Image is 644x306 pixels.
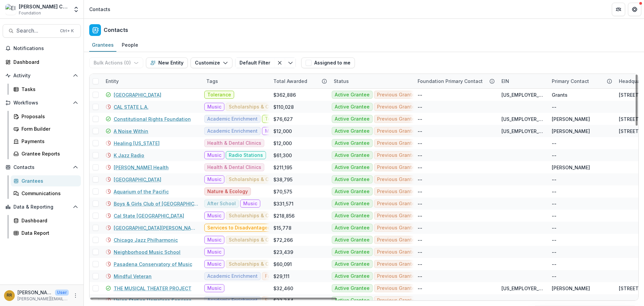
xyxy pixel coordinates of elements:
[552,176,556,183] div: --
[552,164,590,171] div: [PERSON_NAME]
[377,104,418,110] span: Previous Grantee
[273,116,293,123] div: $76,627
[114,261,192,268] a: Pasadena Conservatory of Music
[207,116,258,122] span: Academic Enrichment
[501,116,544,123] div: [US_EMPLOYER_IDENTIFICATION_NUMBER]
[207,237,221,243] span: Music
[202,78,222,85] div: Tags
[335,116,370,122] span: Active Grantee
[207,128,258,134] span: Academic Enrichment
[17,296,69,302] p: [PERSON_NAME][EMAIL_ADDRESS][DOMAIN_NAME]
[114,164,169,171] a: [PERSON_NAME] Health
[552,285,590,292] div: [PERSON_NAME]
[207,286,221,291] span: Music
[114,285,192,292] a: THE MUSICAL THEATER PROJECT
[335,92,370,98] span: Active Grantee
[229,261,296,267] span: Scholarships & Camperships
[418,188,422,195] div: --
[273,273,289,280] div: $29,111
[552,140,556,147] div: --
[3,162,81,173] button: Open Contacts
[501,285,544,292] div: [US_EMPLOYER_IDENTIFICATION_NUMBER]
[3,43,81,54] button: Notifications
[335,177,370,182] span: Active Grantee
[207,213,221,219] span: Music
[377,140,418,146] span: Previous Grantee
[418,103,422,111] div: --
[377,201,418,207] span: Previous Grantee
[377,298,418,303] span: Previous Grantee
[335,213,370,219] span: Active Grantee
[13,100,70,106] span: Workflows
[552,261,556,268] div: --
[55,290,69,296] p: User
[335,201,370,207] span: Active Grantee
[21,138,75,145] div: Payments
[273,236,293,244] div: $72,266
[273,91,296,98] div: $362,886
[229,213,296,219] span: Scholarships & Camperships
[102,78,123,85] div: Entity
[71,3,81,16] button: Open entity switcher
[114,224,198,231] a: [GEOGRAPHIC_DATA][PERSON_NAME]
[207,249,221,255] span: Music
[114,188,169,195] a: Aquarium of the Pacific
[377,225,418,231] span: Previous Grantee
[552,297,556,304] div: --
[273,140,292,147] div: $12,000
[11,111,81,122] a: Proposals
[552,249,556,256] div: --
[552,91,568,98] div: Grants
[102,74,202,88] div: Entity
[7,293,12,298] div: Randal Rosman
[13,204,70,210] span: Data & Reporting
[418,128,422,135] div: --
[335,273,370,279] span: Active Grantee
[418,164,422,171] div: --
[21,125,75,132] div: Form Builder
[330,74,414,88] div: Status
[548,74,615,88] div: Primary Contact
[114,212,184,219] a: Cal State [GEOGRAPHIC_DATA]
[552,103,556,111] div: --
[229,237,296,243] span: Scholarships & Camperships
[418,224,422,231] div: --
[552,212,556,219] div: --
[273,200,293,207] div: $331,571
[418,152,422,159] div: --
[114,91,161,98] a: [GEOGRAPHIC_DATA]
[3,70,81,81] button: Open Activity
[273,249,293,256] div: $23,439
[202,74,269,88] div: Tags
[548,78,593,85] div: Primary Contact
[119,40,141,50] div: People
[628,3,641,16] button: Get Help
[114,140,160,147] a: Healing [US_STATE]
[11,84,81,95] a: Tasks
[207,140,261,146] span: Health & Dental Clinics
[3,97,81,108] button: Open Workflows
[269,74,330,88] div: Total Awarded
[377,116,418,122] span: Previous Grantee
[552,116,590,123] div: [PERSON_NAME]
[13,58,75,65] div: Dashboard
[497,74,548,88] div: EIN
[335,165,370,170] span: Active Grantee
[114,249,180,256] a: Neighborhood Music School
[17,289,52,296] p: [PERSON_NAME]
[418,140,422,147] div: --
[207,152,221,158] span: Music
[114,116,191,123] a: Constitutional Rights Foundation
[207,165,261,170] span: Health & Dental Clinics
[418,116,422,123] div: --
[3,202,81,212] button: Open Data & Reporting
[335,140,370,146] span: Active Grantee
[418,273,422,280] div: --
[377,237,418,243] span: Previous Grantee
[414,74,497,88] div: Foundation Primary Contact
[119,39,141,52] a: People
[501,128,544,135] div: [US_EMPLOYER_IDENTIFICATION_NUMBER]
[377,189,418,194] span: Previous Grantee
[207,189,248,194] span: Nature & Ecology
